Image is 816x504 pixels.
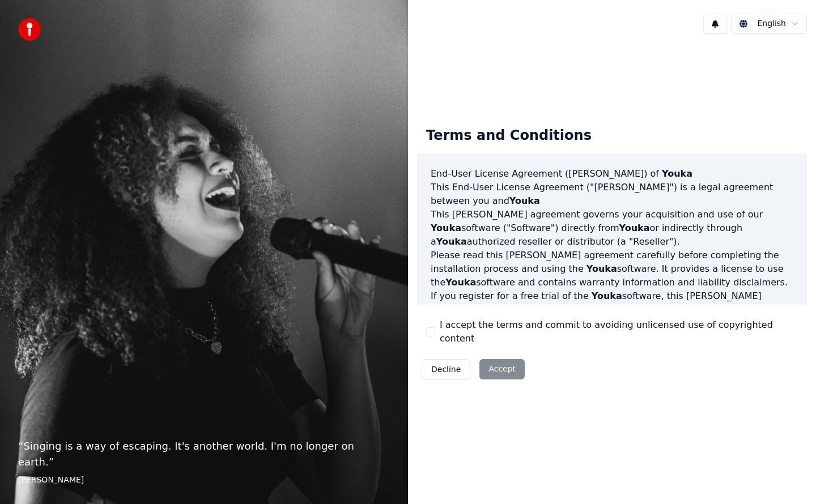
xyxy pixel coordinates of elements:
[431,208,793,249] p: This [PERSON_NAME] agreement governs your acquisition and use of our software ("Software") direct...
[436,236,467,247] span: Youka
[440,318,798,345] label: I accept the terms and commit to avoiding unlicensed use of copyrighted content
[586,263,617,274] span: Youka
[18,475,390,486] footer: [PERSON_NAME]
[431,223,461,233] span: Youka
[431,249,793,289] p: Please read this [PERSON_NAME] agreement carefully before completing the installation process and...
[18,438,390,470] p: “ Singing is a way of escaping. It's another world. I'm no longer on earth. ”
[592,291,622,301] span: Youka
[431,289,793,357] p: If you register for a free trial of the software, this [PERSON_NAME] agreement will also govern t...
[431,167,793,181] h3: End-User License Agreement ([PERSON_NAME]) of
[18,18,41,41] img: youka
[509,195,540,206] span: Youka
[417,118,601,154] div: Terms and Conditions
[445,277,476,288] span: Youka
[431,181,793,208] p: This End-User License Agreement ("[PERSON_NAME]") is a legal agreement between you and
[662,168,692,179] span: Youka
[619,223,650,233] span: Youka
[422,359,470,379] button: Decline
